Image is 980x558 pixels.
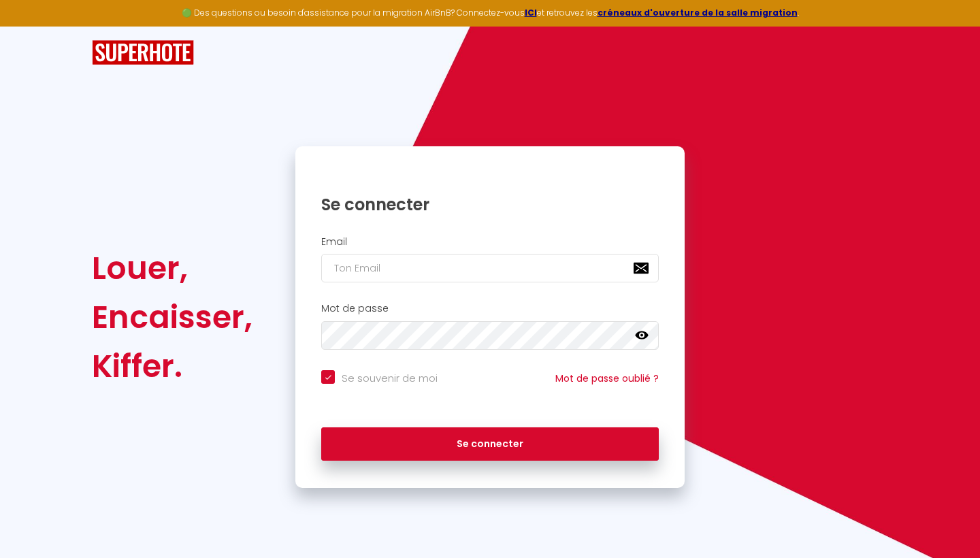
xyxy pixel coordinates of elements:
[525,7,537,18] a: ICI
[321,303,659,314] h2: Mot de passe
[321,427,659,461] button: Se connecter
[92,40,194,65] img: SuperHote logo
[92,293,252,342] div: Encaisser,
[321,254,659,282] input: Ton Email
[92,244,252,293] div: Louer,
[92,342,252,391] div: Kiffer.
[555,372,659,385] a: Mot de passe oublié ?
[321,194,659,215] h1: Se connecter
[321,236,659,248] h2: Email
[598,7,798,18] a: créneaux d'ouverture de la salle migration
